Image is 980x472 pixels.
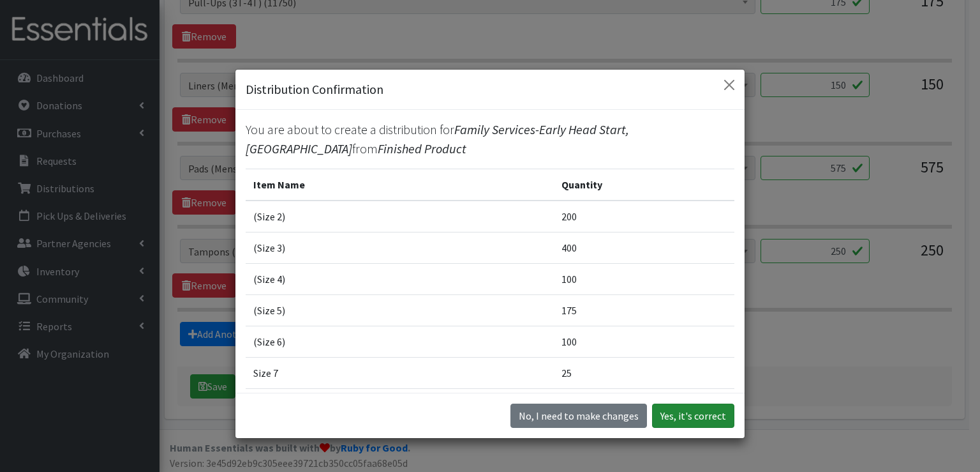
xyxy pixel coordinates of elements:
[554,294,734,326] td: 175
[246,201,554,232] td: (Size 2)
[554,357,734,388] td: 25
[246,120,734,158] p: You are about to create a distribution for from
[246,169,554,201] th: Item Name
[510,404,647,428] button: No I need to make changes
[246,388,554,420] td: Pull-Ups (3T-4T)
[246,326,554,357] td: (Size 6)
[246,294,554,326] td: (Size 5)
[554,232,734,263] td: 400
[554,326,734,357] td: 100
[246,121,629,156] span: Family Services-Early Head Start, [GEOGRAPHIC_DATA]
[554,201,734,232] td: 200
[246,232,554,263] td: (Size 3)
[554,263,734,294] td: 100
[246,80,383,99] h5: Distribution Confirmation
[246,263,554,294] td: (Size 4)
[652,404,734,428] button: Yes, it's correct
[719,75,739,95] button: Close
[246,357,554,388] td: Size 7
[554,169,734,201] th: Quantity
[554,388,734,420] td: 175
[378,141,466,156] span: Finished Product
